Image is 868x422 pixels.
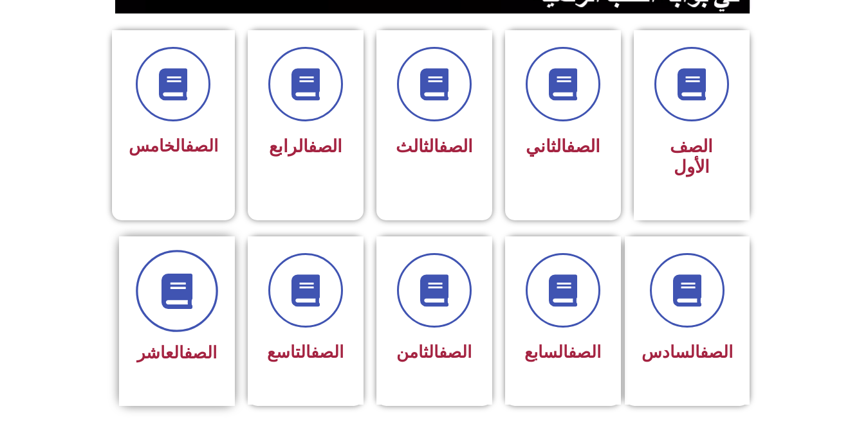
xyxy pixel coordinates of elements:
span: السابع [524,342,601,362]
span: التاسع [267,342,344,362]
span: الثالث [396,136,473,157]
a: الصف [308,136,342,157]
a: الصف [700,342,733,362]
a: الصف [311,342,344,362]
span: الثاني [526,136,600,157]
a: الصف [185,136,218,155]
a: الصف [439,136,473,157]
a: الصف [184,343,217,362]
span: الرابع [269,136,342,157]
span: العاشر [137,343,217,362]
span: الثامن [396,342,472,362]
a: الصف [566,136,600,157]
span: الخامس [129,136,218,155]
a: الصف [439,342,472,362]
span: السادس [642,342,733,362]
a: الصف [568,342,601,362]
span: الصف الأول [670,136,713,177]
